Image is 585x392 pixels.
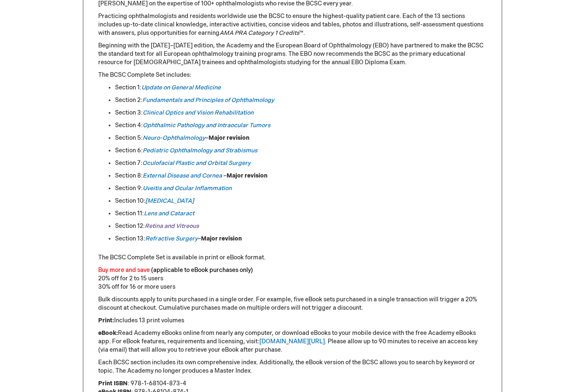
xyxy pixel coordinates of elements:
p: Bulk discounts apply to units purchased in a single order. For example, five eBook sets purchased... [98,295,487,312]
a: Pediatric Ophthalmology and Strabismus [143,147,257,154]
em: AMA PRA Category 1 Credits [219,29,299,37]
li: Section 5: – [115,134,487,142]
a: Clinical Optics and Vision Rehabilitation [143,109,253,116]
p: The BCSC Complete Set includes: [98,71,487,79]
strong: Print ISBN [98,380,128,387]
li: Section 9: [115,184,487,193]
a: [MEDICAL_DATA] [145,197,194,204]
li: Section 3: [115,109,487,117]
strong: Major revision [227,172,267,179]
a: Uveitis and Ocular Inflammation [143,185,232,192]
li: Section 8: – [115,172,487,180]
p: Includes 13 print volumes [98,316,487,325]
li: Section 7: [115,159,487,167]
p: Beginning with the [DATE]–[DATE] edition, the Academy and the European Board of Ophthalmology (EB... [98,42,487,67]
a: Lens and Cataract [144,210,194,217]
a: Retina and Vitreous [145,222,199,230]
strong: Major revision [201,235,242,242]
a: [DOMAIN_NAME][URL] [259,338,325,345]
strong: eBook: [98,329,118,337]
a: Oculofacial Plastic and Orbital Surgery [142,159,251,167]
strong: Major revision [209,134,249,141]
li: Section 1: [115,84,487,92]
p: The BCSC Complete Set is available in print or eBook format. [98,253,487,262]
a: Refractive Surgery [145,235,198,242]
a: Neuro-Ophthalmology [143,134,205,141]
p: Read Academy eBooks online from nearly any computer, or download eBooks to your mobile device wit... [98,329,487,354]
li: Section 6: [115,146,487,155]
a: Ophthalmic Pathology and Intraocular Tumors [143,122,270,129]
li: Section 12: [115,222,487,230]
li: Section 11: [115,209,487,218]
li: Section 10: [115,197,487,205]
li: Section 4: [115,121,487,130]
p: Each BCSC section includes its own comprehensive index. Additionally, the eBook version of the BC... [98,358,487,375]
font: Buy more and save [98,267,150,274]
a: Fundamentals and Principles of Ophthalmology [142,97,274,104]
li: Section 2: [115,96,487,105]
font: (applicable to eBook purchases only) [151,267,253,274]
strong: Print: [98,317,114,324]
a: External Disease and Cornea [143,172,222,179]
p: 20% off for 2 to 15 users 30% off for 16 or more users [98,266,487,291]
p: Practicing ophthalmologists and residents worldwide use the BCSC to ensure the highest-quality pa... [98,12,487,37]
li: Section 13: – [115,235,487,243]
a: Update on General Medicine [141,84,221,91]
